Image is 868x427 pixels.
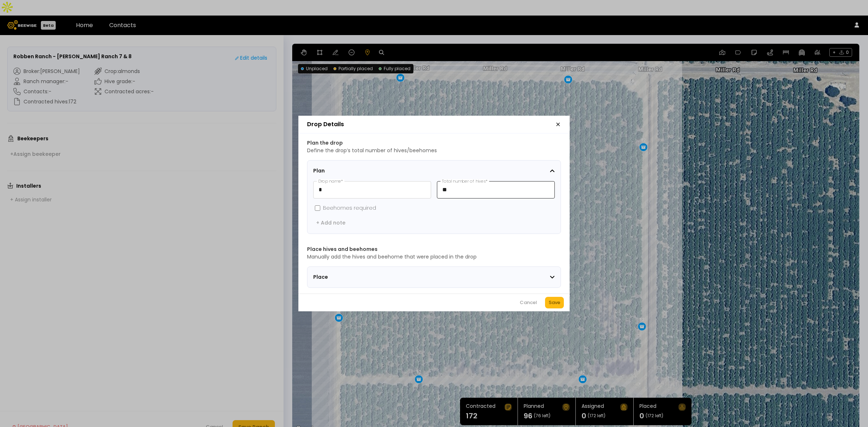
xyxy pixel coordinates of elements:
button: Cancel [516,297,541,308]
p: Define the drop’s total number of hives/beehomes [307,147,561,154]
label: Beehomes required [323,204,376,212]
div: Place [313,273,550,281]
h2: Drop Details [307,121,344,127]
button: Save [545,297,564,308]
div: + Add note [316,219,345,226]
span: Place [313,273,404,281]
span: Plan [313,167,404,175]
div: Save [549,299,560,306]
div: Plan [313,167,550,175]
h3: Plan the drop [307,139,561,147]
button: + Add note [313,218,348,228]
p: Manually add the hives and beehome that were placed in the drop [307,253,561,261]
div: Cancel [520,299,537,306]
h3: Place hives and beehomes [307,245,561,253]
